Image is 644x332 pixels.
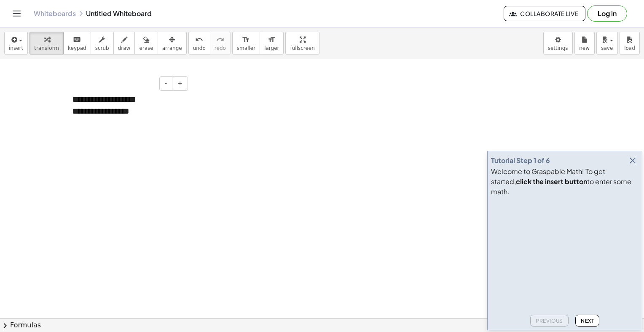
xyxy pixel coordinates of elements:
[215,45,226,51] span: redo
[177,80,182,87] span: +
[159,76,172,91] button: -
[4,32,28,54] button: insert
[118,45,131,51] span: draw
[596,32,618,54] button: save
[162,45,182,51] span: arrange
[601,45,613,51] span: save
[624,45,635,51] span: load
[193,45,206,51] span: undo
[210,32,231,54] button: redoredo
[548,45,568,51] span: settings
[575,315,599,327] button: Next
[158,32,187,54] button: arrange
[574,32,595,54] button: new
[264,45,279,51] span: larger
[504,6,585,21] button: Collaborate Live
[95,45,109,51] span: scrub
[139,45,153,51] span: erase
[172,76,188,91] button: +
[491,166,639,197] div: Welcome to Graspable Math! To get started, to enter some math.
[620,32,640,54] button: load
[242,35,250,45] i: format_size
[216,35,224,45] i: redo
[237,45,255,51] span: smaller
[587,5,627,22] button: Log in
[9,45,23,51] span: insert
[30,32,64,54] button: transform
[63,32,91,54] button: keyboardkeypad
[34,9,76,18] a: Whiteboards
[290,45,314,51] span: fullscreen
[232,32,260,54] button: format_sizesmaller
[73,35,81,45] i: keyboard
[91,32,114,54] button: scrub
[516,177,587,186] b: click the insert button
[134,32,158,54] button: erase
[268,35,276,45] i: format_size
[511,10,578,17] span: Collaborate Live
[195,35,203,45] i: undo
[68,45,86,51] span: keypad
[579,45,590,51] span: new
[34,45,59,51] span: transform
[165,80,167,87] span: -
[285,32,319,54] button: fullscreen
[188,32,210,54] button: undoundo
[113,32,135,54] button: draw
[260,32,284,54] button: format_sizelarger
[10,7,24,20] button: Toggle navigation
[491,155,550,166] div: Tutorial Step 1 of 6
[581,318,594,324] span: Next
[543,32,573,54] button: settings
